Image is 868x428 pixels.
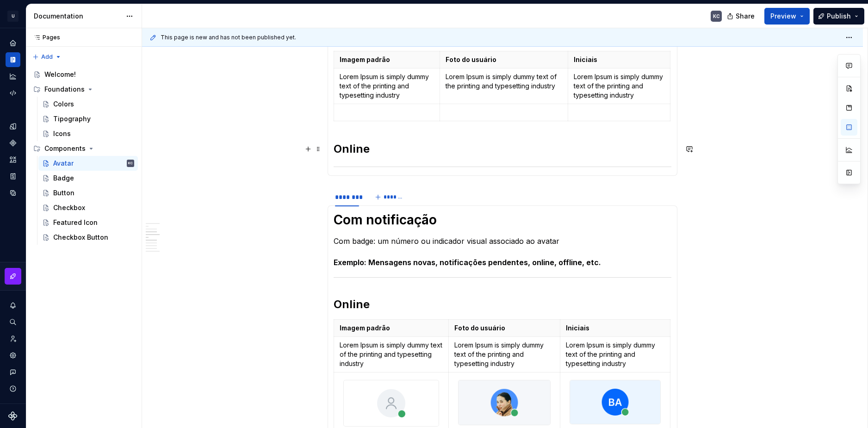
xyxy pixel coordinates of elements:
p: Foto do usuário [454,323,555,333]
span: Preview [770,12,796,21]
span: This page is new and has not been published yet. [161,34,296,41]
button: Contact support [6,365,20,379]
div: Tipography [53,114,91,124]
button: Share [722,8,761,25]
p: Lorem Ipsum is simply dummy text of the printing and typesetting industry [446,72,563,91]
div: Page tree [30,67,138,245]
a: Settings [6,348,20,363]
a: Home [6,36,20,50]
span: Add [41,53,53,61]
a: Storybook stories [6,169,20,184]
a: Badge [38,171,138,186]
a: Components [6,136,20,150]
a: Invite team [6,331,20,346]
p: Foto do usuário [446,55,563,64]
div: Components [30,141,138,156]
a: Documentation [6,52,20,67]
div: Pages [30,34,60,41]
a: AvatarKC [38,156,138,171]
p: Iniciais [566,323,664,333]
div: Button [53,188,74,198]
a: Button [38,186,138,200]
button: Preview [764,8,810,25]
div: Avatar [53,159,74,168]
a: Data sources [6,186,20,200]
button: Search ⌘K [6,315,20,329]
a: Colors [38,97,138,112]
a: Code automation [6,86,20,100]
h5: Exemplo: Mensagens novas, notificações pendentes, online, offline, etc. [334,258,671,267]
div: Checkbox [53,203,85,212]
a: Design tokens [6,119,20,134]
span: Share [736,12,755,21]
button: Add [30,50,64,63]
p: Lorem Ipsum is simply dummy text of the printing and typesetting industry [574,72,664,100]
p: Lorem Ipsum is simply dummy text of the printing and typesetting industry [340,341,443,368]
div: KC [128,159,133,168]
img: e777a8d7-dcab-41d6-9699-38c8b5788087.png [459,380,551,425]
div: Checkbox Button [53,233,108,242]
a: Checkbox Button [38,230,138,245]
p: Com badge: um número ou indicador visual associado ao avatar [334,236,671,247]
p: Imagem padrão [340,323,443,333]
svg: Supernova Logo [8,411,18,421]
div: Featured Icon [53,218,98,227]
img: 01f578ca-a1b0-450f-b2ed-928a6f3a1819.png [344,380,439,426]
p: Iniciais [574,55,664,64]
div: Foundations [30,82,138,97]
a: Featured Icon [38,215,138,230]
p: Lorem Ipsum is simply dummy text of the printing and typesetting industry [566,341,664,368]
div: Components [44,144,86,153]
div: U [7,11,19,22]
div: Welcome! [44,70,76,79]
button: U [2,6,24,26]
div: KC [713,12,720,20]
p: Lorem Ipsum is simply dummy text of the printing and typesetting industry [340,72,434,100]
span: Publish [827,12,851,21]
a: Assets [6,152,20,167]
button: Publish [813,8,864,25]
img: da53a132-1a90-49ef-b570-fae288fba9b3.png [570,380,660,424]
button: Notifications [6,298,20,313]
p: Lorem Ipsum is simply dummy text of the printing and typesetting industry [454,341,555,368]
a: Tipography [38,112,138,126]
div: Badge [53,174,74,183]
h1: Com notificação [334,211,671,228]
div: Icons [53,129,71,138]
a: Icons [38,126,138,141]
div: Documentation [34,12,121,21]
p: Imagem padrão [340,55,434,64]
a: Analytics [6,69,20,84]
a: Checkbox [38,200,138,215]
div: Foundations [44,85,85,94]
h2: Online [334,297,671,312]
div: Colors [53,99,74,109]
a: Welcome! [30,67,138,82]
h2: Online [334,142,671,156]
